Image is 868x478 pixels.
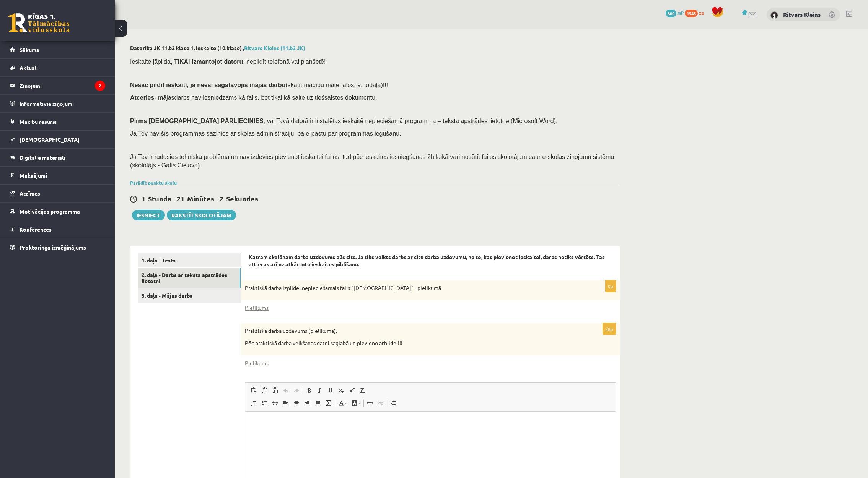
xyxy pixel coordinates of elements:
span: Atzīmes [20,190,40,197]
p: Pēc praktiskā darba veikšanas datni saglabā un pievieno atbildei!!! [245,339,578,347]
a: Redo (Ctrl+Y) [291,386,302,395]
legend: Informatīvie ziņojumi [20,95,105,112]
a: Link (Ctrl+K) [365,398,375,408]
p: Praktiskā darba uzdevums (pielikumā). [245,327,578,335]
span: - mājasdarbs nav iesniedzams kā fails, bet tikai kā saite uz tiešsaistes dokumentu. [130,94,377,101]
span: Sekundes [226,194,258,203]
span: xp [699,10,704,16]
span: (skatīt mācību materiālos, 9.nodaļa)!!! [285,82,388,88]
a: Proktoringa izmēģinājums [10,238,105,256]
a: Block Quote [270,398,280,408]
button: Iesniegt [132,210,165,220]
a: 2. daļa - Darbs ar teksta apstrādes lietotni [138,268,241,288]
span: 1 [142,194,145,203]
a: [DEMOGRAPHIC_DATA] [10,131,105,148]
span: Minūtes [187,194,214,203]
p: 0p [605,280,616,292]
legend: Ziņojumi [20,77,105,94]
a: Aktuāli [10,59,105,76]
span: Sākums [20,46,39,53]
span: Nesāc pildīt ieskaiti, ja neesi sagatavojis mājas darbu [130,82,285,88]
p: Praktiskā darba izpildei nepieciešamais fails "[DEMOGRAPHIC_DATA]" - pielikumā [245,284,578,292]
a: Rīgas 1. Tālmācības vidusskola [8,13,70,32]
a: Mācību resursi [10,113,105,130]
span: Proktoringa izmēģinājums [20,244,86,251]
a: Atzīmes [10,185,105,202]
b: , TIKAI izmantojot datoru [171,58,243,65]
span: 21 [177,194,184,203]
a: Align Left [280,398,291,408]
a: 1545 xp [685,10,708,16]
a: Subscript [336,386,347,395]
a: Ziņojumi2 [10,77,105,94]
b: Atceries [130,94,154,101]
a: 3. daļa - Mājas darbs [138,288,241,303]
h2: Datorika JK 11.b2 klase 1. ieskaite (10.klase) , [130,45,620,51]
span: Ieskaite jāpilda , nepildīt telefonā vai planšetē! [130,58,326,65]
strong: Katram skolēnam darba uzdevums būs cits. Ja tiks veikts darbs ar citu darba uzdevumu, ne to, kas ... [249,253,605,268]
a: Motivācijas programma [10,203,105,220]
a: Italic (Ctrl+I) [314,386,325,395]
span: 1545 [685,10,698,17]
a: Insert Page Break for Printing [388,398,399,408]
a: Maksājumi [10,167,105,184]
a: Superscript [347,386,357,395]
a: Center [291,398,302,408]
i: 2 [95,81,105,91]
p: 28p [603,323,616,335]
span: Konferences [20,226,52,233]
a: Sākums [10,41,105,58]
a: Remove Format [357,386,368,395]
a: 809 mP [666,10,684,16]
span: Digitālie materiāli [20,154,65,161]
a: Unlink [375,398,386,408]
a: Pielikums [245,359,269,367]
a: Justify [313,398,323,408]
a: Insert/Remove Numbered List [248,398,259,408]
img: Ritvars Kleins [770,11,778,19]
a: Digitālie materiāli [10,149,105,166]
span: Motivācijas programma [20,208,80,215]
a: Paste as plain text (Ctrl+Shift+V) [259,386,270,395]
a: Underline (Ctrl+U) [325,386,336,395]
a: Paste (Ctrl+V) [248,386,259,395]
a: 1. daļa - Tests [138,253,241,267]
span: Stunda [148,194,171,203]
a: Math [323,398,334,408]
a: Pielikums [245,304,269,312]
a: Ritvars Kleins [783,11,821,18]
span: Pirms [DEMOGRAPHIC_DATA] PĀRLIECINIES [130,118,264,124]
a: Insert/Remove Bulleted List [259,398,270,408]
a: Ritvars Kleins (11.b2 JK) [244,44,305,51]
a: Background Color [349,398,363,408]
a: Rakstīt skolotājam [167,210,236,220]
a: Parādīt punktu skalu [130,180,177,186]
legend: Maksājumi [20,167,105,184]
span: 2 [220,194,223,203]
a: Konferences [10,220,105,238]
span: [DEMOGRAPHIC_DATA] [20,136,80,143]
span: Ja Tev ir radusies tehniska problēma un nav izdevies pievienot ieskaitei failus, tad pēc ieskaite... [130,154,614,169]
span: Ja Tev nav šīs programmas sazinies ar skolas administrāciju pa e-pastu par programmas iegūšanu. [130,130,401,137]
a: Text Color [336,398,349,408]
span: 809 [666,10,676,17]
span: Mācību resursi [20,118,57,125]
span: mP [677,10,684,16]
a: Paste from Word [270,386,280,395]
a: Align Right [302,398,313,408]
a: Informatīvie ziņojumi [10,95,105,112]
a: Bold (Ctrl+B) [304,386,314,395]
span: Aktuāli [20,64,38,71]
a: Undo (Ctrl+Z) [280,386,291,395]
span: , vai Tavā datorā ir instalētas ieskaitē nepieciešamā programma – teksta apstrādes lietotne (Micr... [264,118,558,124]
